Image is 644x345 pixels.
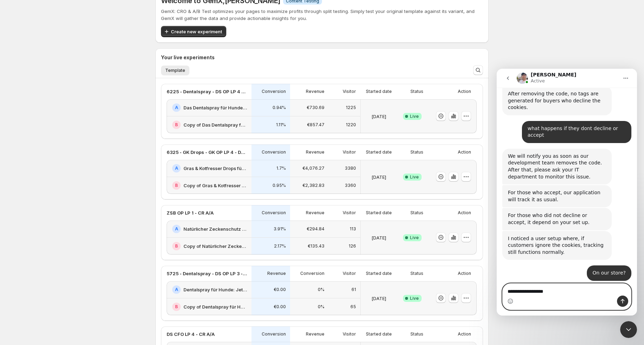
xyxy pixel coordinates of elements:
p: Visitor [343,271,356,276]
p: 113 [350,226,356,232]
span: Live [410,114,419,119]
p: Action [458,210,471,216]
h2: A [175,105,178,110]
p: Visitor [343,210,356,216]
p: Revenue [267,271,286,276]
p: Conversion [262,89,286,94]
p: €2,382.83 [302,183,324,188]
p: Revenue [306,89,324,94]
p: €135.43 [308,243,324,249]
p: 1225 [346,105,356,110]
p: 0% [318,304,324,310]
h2: Natürlicher Zeckenschutz für Hunde: Jetzt Neukunden Deal sichern! [183,225,247,232]
p: 5725 - Dentalspray - DS OP LP 3 - kleine offer box mobil [167,270,247,277]
h2: B [175,122,178,128]
span: Live [410,174,419,180]
p: €730.69 [307,105,324,110]
p: 0.94% [273,105,286,110]
p: €0.00 [274,304,286,310]
p: €857.47 [307,122,324,128]
p: Revenue [306,331,324,337]
p: Revenue [306,210,324,216]
p: 1220 [346,122,356,128]
p: [DATE] [371,234,386,241]
p: Started date [366,271,392,276]
span: Template [165,68,185,73]
h2: Gras & Kotfresser Drops für Hunde: Jetzt Neukunden Deal sichern!-v1 [183,165,247,172]
p: 6325 - GK Drops - GK OP LP 4 - Design - (1,3,6) vs. (CFO) [167,149,247,156]
iframe: Intercom live chat [620,321,637,338]
h2: Copy of Dentalspray für Hunde: Jetzt Neukunden Deal sichern! [183,303,247,310]
h2: B [175,304,178,310]
p: ZSB OP LP 1 - CR A/A [167,209,214,216]
p: Visitor [343,89,356,94]
h2: Copy of Gras & Kotfresser Drops für Hunde: Jetzt Neukunden Deal sichern!-v1 [183,182,247,189]
p: 3.91% [274,226,286,232]
p: [DATE] [371,113,386,120]
iframe: Intercom live chat [497,69,637,316]
span: Create new experiment [171,28,222,35]
p: Conversion [300,271,324,276]
h2: B [175,243,178,249]
p: 0.95% [273,183,286,188]
p: Visitor [343,149,356,155]
p: 1.11% [276,122,286,128]
p: €4,076.27 [302,165,324,171]
p: 3360 [345,183,356,188]
span: Live [410,235,419,241]
button: Create new experiment [161,26,226,37]
p: Status [410,89,423,94]
p: Action [458,89,471,94]
p: 0% [318,287,324,292]
p: GemX: CRO & A/B Test optimizes your pages to maximize profits through split testing. Simply test ... [161,8,483,22]
p: €294.84 [307,226,324,232]
h3: Your live experiments [161,54,215,61]
h2: Copy of Natürlicher Zeckenschutz für Hunde: Jetzt Neukunden Deal sichern! [183,243,247,250]
p: 1.7% [276,165,286,171]
p: Action [458,149,471,155]
p: Status [410,149,423,155]
p: DS CFO LP 4 - CR A/A [167,331,215,338]
h2: A [175,287,178,292]
p: €0.00 [274,287,286,292]
p: 61 [351,287,356,292]
p: [DATE] [371,295,386,302]
h2: Copy of Das Dentalspray für Hunde: Jetzt Neukunden Deal sichern!-v1 [183,121,247,128]
p: Action [458,331,471,337]
p: Conversion [262,210,286,216]
p: 2.17% [274,243,286,249]
p: 126 [349,243,356,249]
h2: A [175,226,178,232]
p: Conversion [262,331,286,337]
p: Conversion [262,149,286,155]
p: Visitor [343,331,356,337]
h2: Dentalspray für Hunde: Jetzt Neukunden Deal sichern! [183,286,247,293]
p: Revenue [306,149,324,155]
p: Status [410,271,423,276]
h2: Das Dentalspray für Hunde: Jetzt Neukunden Deal sichern!-v1 [183,104,247,111]
p: 3380 [345,165,356,171]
